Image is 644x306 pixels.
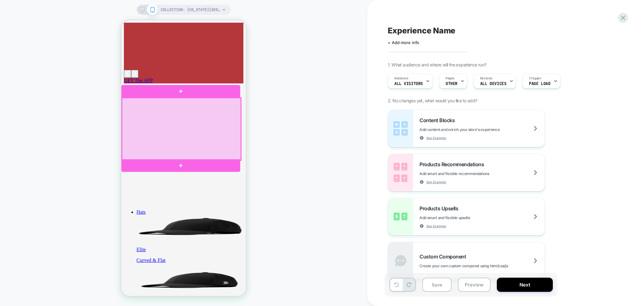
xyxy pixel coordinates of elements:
span: Trigger [529,76,541,81]
span: Audience [394,76,408,81]
a: Hats [15,189,24,195]
p: Curved & Flat [15,237,122,243]
span: + Add more info [388,40,419,45]
span: Add content and enrich your store's experience [419,127,531,132]
span: Add smart and flexible upsells [419,215,501,220]
span: 2. No changes yet, what would you like to add? [388,98,477,103]
button: Preview [458,278,491,292]
span: See Example [426,180,446,184]
button: Next slide [10,50,17,58]
span: See Example [426,136,446,140]
span: Products Upsells [419,205,461,212]
button: Save [422,278,452,292]
span: Page Load [529,82,550,86]
span: Custom Component [419,253,469,260]
span: Add smart and flexible recommendations [419,171,521,176]
img: Black Curved Performance Hat [15,248,122,274]
span: COLLECTION: [US_STATE][GEOGRAPHIC_DATA] (Category) [161,5,220,15]
span: Content Blocks [419,117,458,123]
span: Products Recommendations [419,161,487,167]
span: ALL DEVICES [480,82,506,86]
span: 1. What audience and where will the experience run? [388,62,486,67]
span: Pages [446,76,454,81]
a: Go to homepage [3,178,122,184]
img: Black Curved Elite Hat [15,195,122,220]
button: Previous slide [3,50,10,58]
span: Devices [480,76,492,81]
a: GET The APP [3,58,31,63]
a: Black Curved Elite HatEliteCurved & Flat [15,195,122,243]
span: Create your own custom componet using html/css/js [419,263,539,268]
span: All Visitors [394,82,423,86]
span: OTHER [446,82,458,86]
span: See Example [426,224,446,228]
a: Black Curved Performance HatPerformanceCurved & Flat [15,248,122,296]
p: Elite [15,227,122,232]
button: Next [497,278,553,292]
span: Experience Name [388,26,455,35]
